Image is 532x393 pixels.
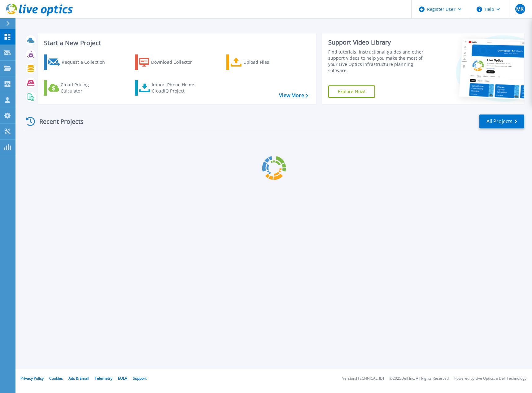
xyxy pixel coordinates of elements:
[390,377,449,381] li: © 2025 Dell Inc. All Rights Reserved
[44,54,113,70] a: Request a Collection
[62,56,111,68] div: Request a Collection
[328,49,431,74] div: Find tutorials, instructional guides and other support videos to help you make the most of your L...
[61,82,110,94] div: Cloud Pricing Calculator
[44,80,113,96] a: Cloud Pricing Calculator
[328,85,375,98] a: Explore Now!
[44,40,308,46] h3: Start a New Project
[133,376,146,381] a: Support
[243,56,293,68] div: Upload Files
[20,376,44,381] a: Privacy Policy
[95,376,112,381] a: Telemetry
[135,54,204,70] a: Download Collector
[68,376,89,381] a: Ads & Email
[152,82,200,94] div: Import Phone Home CloudIQ Project
[479,114,524,128] a: All Projects
[226,54,295,70] a: Upload Files
[118,376,127,381] a: EULA
[49,376,63,381] a: Cookies
[454,377,526,381] li: Powered by Live Optics, a Dell Technology
[328,38,431,46] div: Support Video Library
[342,377,384,381] li: Version: [TECHNICAL_ID]
[279,93,308,98] a: View More
[151,56,201,68] div: Download Collector
[516,6,524,11] span: MK
[24,114,92,129] div: Recent Projects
